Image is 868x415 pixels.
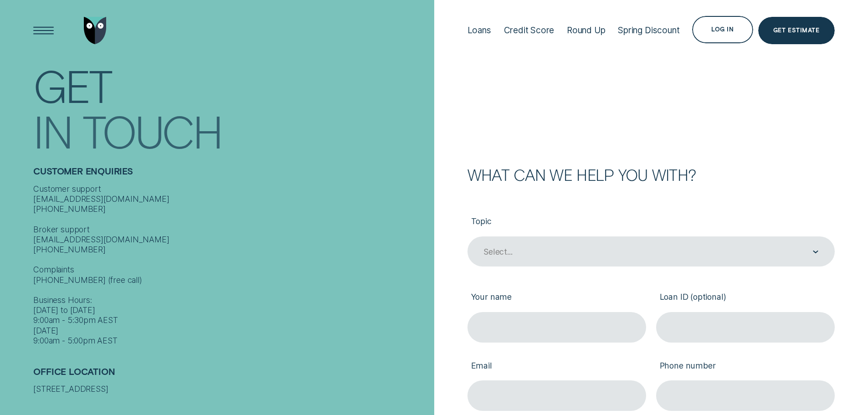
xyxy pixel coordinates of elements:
[467,284,646,312] label: Your name
[758,17,835,44] a: Get Estimate
[33,366,429,384] h2: Office Location
[656,284,835,312] label: Loan ID (optional)
[467,167,835,182] h2: What can we help you with?
[656,353,835,380] label: Phone number
[33,109,72,152] div: In
[692,16,753,43] button: Log in
[33,64,111,106] div: Get
[33,384,429,394] div: [STREET_ADDRESS]
[567,25,606,36] div: Round Up
[82,109,222,152] div: Touch
[33,61,429,145] h1: Get In Touch
[467,25,491,36] div: Loans
[33,166,429,184] h2: Customer Enquiries
[84,17,107,44] img: Wisr
[33,184,429,346] div: Customer support [EMAIL_ADDRESS][DOMAIN_NAME] [PHONE_NUMBER] Broker support [EMAIL_ADDRESS][DOMAI...
[30,17,57,44] button: Open Menu
[504,25,555,36] div: Credit Score
[467,208,835,236] label: Topic
[467,353,646,380] label: Email
[483,247,512,257] div: Select...
[618,25,679,36] div: Spring Discount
